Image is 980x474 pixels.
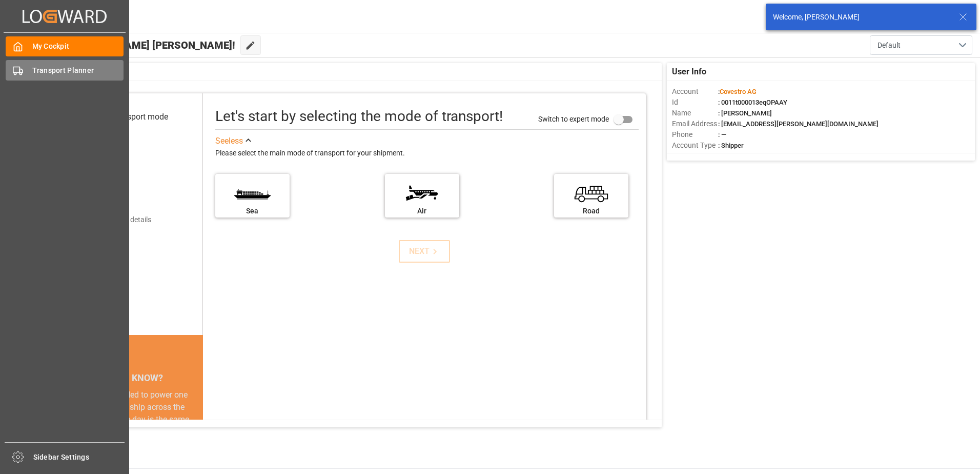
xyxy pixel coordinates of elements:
[559,206,623,216] div: Road
[6,60,124,80] a: Transport Planner
[672,86,718,97] span: Account
[870,35,972,55] button: open menu
[672,118,718,129] span: Email Address
[399,240,450,263] button: NEXT
[672,140,718,151] span: Account Type
[672,129,718,140] span: Phone
[672,108,718,118] span: Name
[6,36,124,56] a: My Cockpit
[718,98,787,106] span: : 0011t000013eqOPAAY
[877,40,901,51] span: Default
[718,109,772,117] span: : [PERSON_NAME]
[215,135,243,147] div: See less
[718,142,744,149] span: : Shipper
[718,120,879,128] span: : [EMAIL_ADDRESS][PERSON_NAME][DOMAIN_NAME]
[718,131,726,139] span: : —
[720,88,757,95] span: Covestro AG
[220,206,284,216] div: Sea
[215,147,639,160] div: Please select the main mode of transport for your shipment.
[87,214,151,225] div: Add shipping details
[672,97,718,108] span: Id
[718,88,757,95] span: :
[409,245,440,258] div: NEXT
[538,114,609,123] span: Switch to expert mode
[32,41,124,52] span: My Cockpit
[33,452,125,463] span: Sidebar Settings
[672,66,706,78] span: User Info
[32,65,124,76] span: Transport Planner
[390,206,454,216] div: Air
[43,35,235,55] span: Hello [PERSON_NAME] [PERSON_NAME]!
[773,12,949,23] div: Welcome, [PERSON_NAME]
[215,106,503,127] div: Let's start by selecting the mode of transport!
